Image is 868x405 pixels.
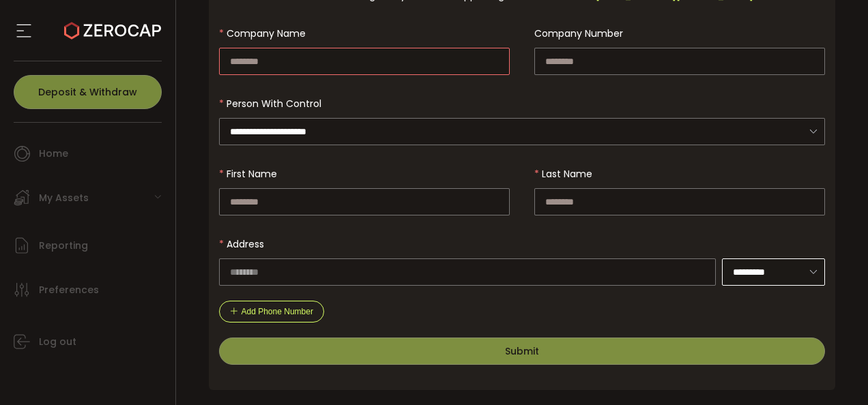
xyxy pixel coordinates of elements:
label: Address [219,237,272,251]
span: Reporting [39,236,88,256]
span: Add Phone Number [242,307,313,316]
span: Deposit & Withdraw [38,87,137,97]
span: My Assets [39,188,89,208]
button: Add Phone Number [219,301,324,322]
button: Deposit & Withdraw [14,75,162,109]
span: Home [39,144,68,164]
button: Submit [219,337,826,365]
span: Preferences [39,280,99,300]
span: Log out [39,332,76,352]
span: Submit [505,344,539,358]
